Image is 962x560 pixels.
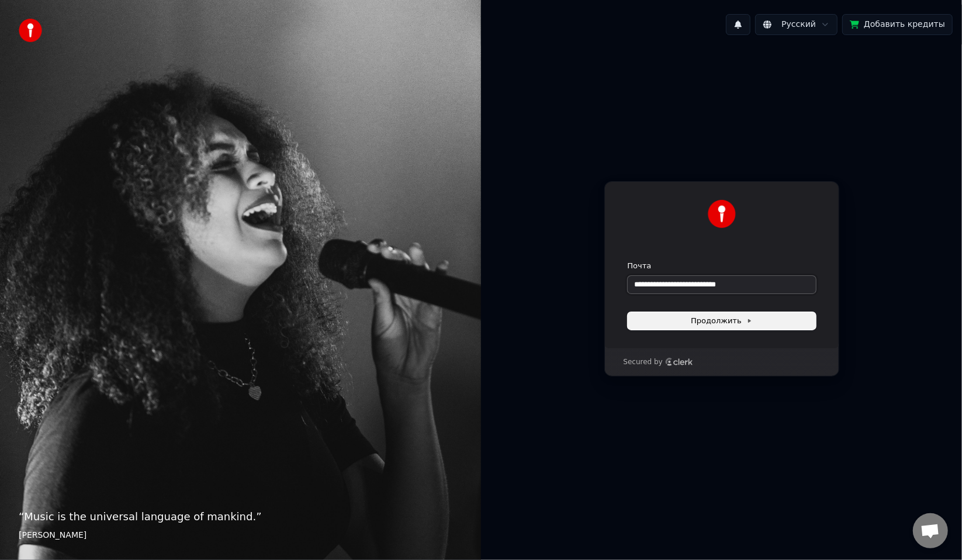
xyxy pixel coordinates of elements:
[19,509,462,525] p: “ Music is the universal language of mankind. ”
[913,513,948,548] div: Открытый чат
[624,358,663,367] p: Secured by
[842,14,953,35] button: Добавить кредиты
[628,261,652,271] label: Почта
[19,19,42,42] img: youka
[708,200,736,228] img: Youka
[628,312,816,330] button: Продолжить
[19,530,462,541] footer: [PERSON_NAME]
[691,316,752,326] span: Продолжить
[665,358,693,366] a: Clerk logo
